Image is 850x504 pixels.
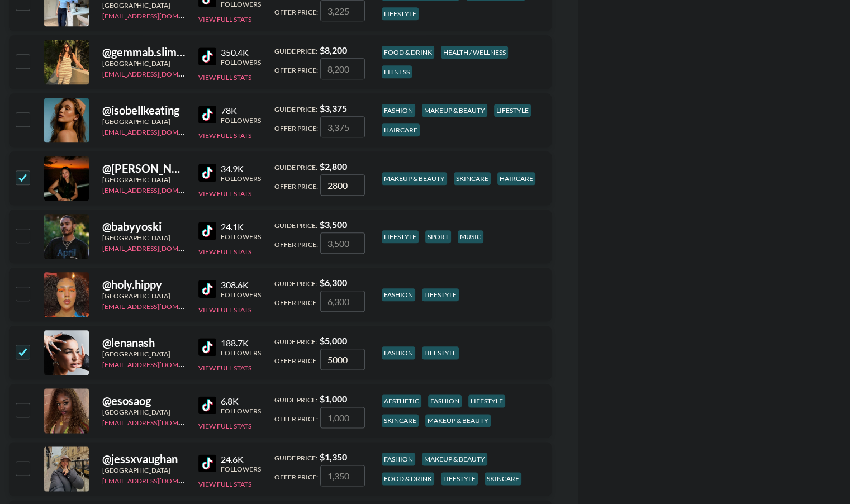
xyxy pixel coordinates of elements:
div: fashion [382,104,415,117]
div: food & drink [382,472,434,485]
div: haircare [382,123,420,136]
span: Guide Price: [274,221,317,230]
img: TikTok [198,222,216,240]
div: @ gemmab.slimmingx [102,45,185,59]
div: fashion [382,346,415,359]
div: skincare [382,414,419,427]
strong: $ 1,350 [320,451,347,462]
div: @ babyyoski [102,220,185,234]
div: 34.9K [221,163,261,174]
div: Followers [221,291,261,299]
strong: $ 6,300 [320,277,347,288]
div: lifestyle [468,394,505,407]
span: Offer Price: [274,124,318,132]
button: View Full Stats [198,248,251,256]
span: Offer Price: [274,66,318,74]
div: skincare [454,172,491,185]
img: TikTok [198,280,216,298]
div: 24.1K [221,221,261,232]
input: 3,500 [320,232,365,254]
div: Followers [221,116,261,125]
div: [GEOGRAPHIC_DATA] [102,1,185,9]
strong: $ 3,500 [320,219,347,230]
div: [GEOGRAPHIC_DATA] [102,59,185,68]
button: View Full Stats [198,422,251,430]
div: @ jessxvaughan [102,452,185,466]
input: 3,375 [320,116,365,137]
input: 2,800 [320,174,365,196]
div: 308.6K [221,279,261,291]
a: [EMAIL_ADDRESS][DOMAIN_NAME] [102,358,215,369]
strong: $ 2,800 [320,161,347,172]
div: Followers [221,407,261,415]
input: 6,300 [320,291,365,312]
div: @ [PERSON_NAME].[GEOGRAPHIC_DATA] [102,161,185,175]
a: [EMAIL_ADDRESS][DOMAIN_NAME] [102,474,215,485]
button: View Full Stats [198,364,251,372]
span: Guide Price: [274,454,317,462]
div: fashion [382,288,415,301]
div: Followers [221,174,261,183]
input: 5,000 [320,349,365,370]
span: Guide Price: [274,396,317,404]
div: lifestyle [382,7,419,20]
div: 6.8K [221,396,261,407]
div: 350.4K [221,47,261,58]
div: [GEOGRAPHIC_DATA] [102,175,185,184]
span: Guide Price: [274,279,317,288]
div: lifestyle [494,104,531,117]
span: Offer Price: [274,473,318,481]
div: makeup & beauty [425,414,491,427]
span: Guide Price: [274,337,317,346]
button: View Full Stats [198,189,251,198]
img: TikTok [198,47,216,65]
div: makeup & beauty [382,172,447,185]
div: 24.6K [221,454,261,465]
span: Guide Price: [274,105,317,113]
div: Followers [221,349,261,357]
input: 8,200 [320,58,365,79]
div: skincare [485,472,521,485]
div: 188.7K [221,337,261,349]
div: food & drink [382,46,434,59]
span: Offer Price: [274,356,318,365]
div: lifestyle [422,288,459,301]
img: TikTok [198,164,216,182]
div: @ holy.hippy [102,278,185,292]
div: lifestyle [382,230,419,243]
div: fashion [382,453,415,465]
div: fitness [382,65,412,78]
div: haircare [497,172,535,185]
a: [EMAIL_ADDRESS][DOMAIN_NAME] [102,242,215,253]
div: @ esosaog [102,394,185,408]
strong: $ 5,000 [320,335,347,346]
div: [GEOGRAPHIC_DATA] [102,292,185,300]
div: fashion [428,394,462,407]
a: [EMAIL_ADDRESS][DOMAIN_NAME] [102,416,215,427]
div: lifestyle [422,346,459,359]
div: sport [425,230,451,243]
span: Offer Price: [274,415,318,423]
div: [GEOGRAPHIC_DATA] [102,350,185,358]
strong: $ 1,000 [320,393,347,404]
a: [EMAIL_ADDRESS][DOMAIN_NAME] [102,68,215,78]
span: Offer Price: [274,240,318,249]
div: makeup & beauty [422,453,487,465]
div: Followers [221,58,261,66]
button: View Full Stats [198,15,251,23]
input: 1,000 [320,407,365,428]
div: health / wellness [441,46,508,59]
div: [GEOGRAPHIC_DATA] [102,466,185,474]
span: Guide Price: [274,163,317,172]
img: TikTok [198,106,216,123]
div: Followers [221,465,261,473]
button: View Full Stats [198,131,251,140]
div: @ lenanash [102,336,185,350]
span: Offer Price: [274,8,318,16]
button: View Full Stats [198,306,251,314]
button: View Full Stats [198,480,251,488]
strong: $ 8,200 [320,45,347,55]
a: [EMAIL_ADDRESS][DOMAIN_NAME] [102,9,215,20]
div: [GEOGRAPHIC_DATA] [102,408,185,416]
input: 1,350 [320,465,365,486]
